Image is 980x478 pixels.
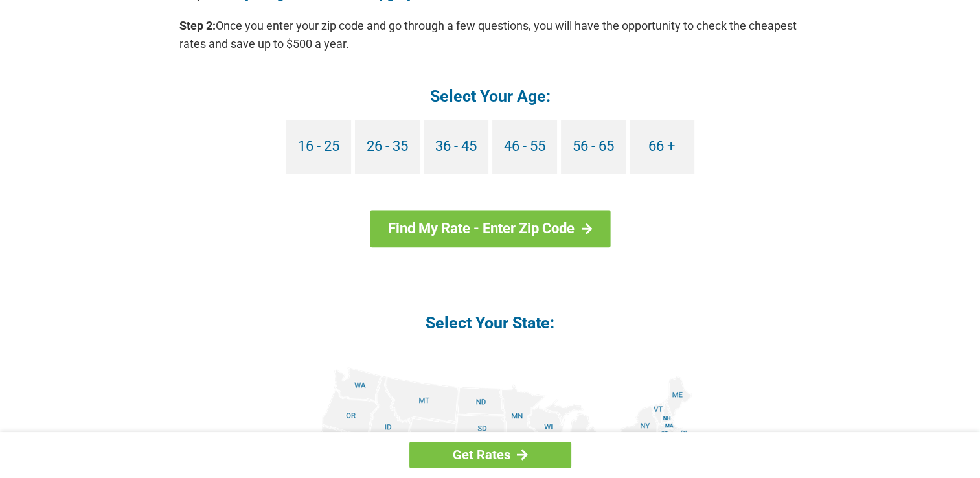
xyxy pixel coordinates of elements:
[355,120,420,174] a: 26 - 35
[630,120,694,174] a: 66 +
[370,210,610,247] a: Find My Rate - Enter Zip Code
[179,85,801,107] h4: Select Your Age:
[492,120,557,174] a: 46 - 55
[179,19,216,32] b: Step 2:
[409,442,571,468] a: Get Rates
[286,120,351,174] a: 16 - 25
[561,120,626,174] a: 56 - 65
[179,312,801,334] h4: Select Your State:
[179,17,801,53] p: Once you enter your zip code and go through a few questions, you will have the opportunity to che...
[424,120,488,174] a: 36 - 45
